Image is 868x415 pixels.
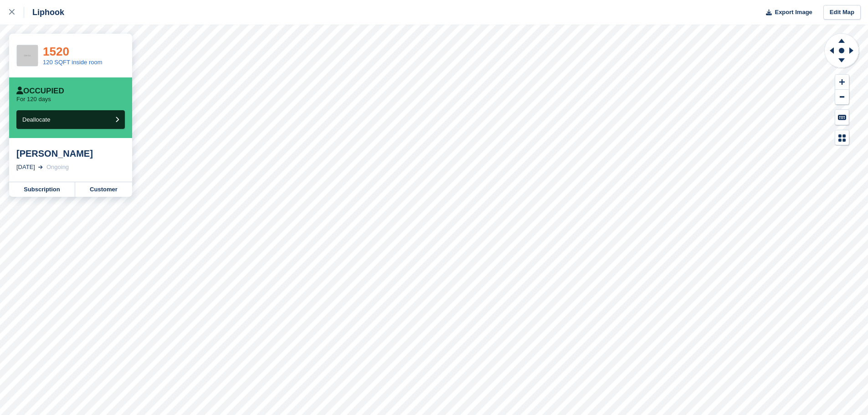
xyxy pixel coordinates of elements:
[835,90,849,105] button: Zoom Out
[43,45,69,58] a: 1520
[17,45,38,66] img: 256x256-placeholder-a091544baa16b46aadf0b611073c37e8ed6a367829ab441c3b0103e7cf8a5b1b.png
[835,110,849,125] button: Keyboard Shortcuts
[46,163,69,172] div: Ongoing
[760,5,812,20] button: Export Image
[16,87,64,96] div: Occupied
[835,130,849,145] button: Map Legend
[775,8,812,17] span: Export Image
[75,182,132,197] a: Customer
[835,75,849,90] button: Zoom In
[43,59,103,66] a: 120 SQFT inside room
[16,110,125,129] button: Deallocate
[16,148,125,159] div: [PERSON_NAME]
[16,96,51,103] p: For 120 days
[823,5,861,20] a: Edit Map
[24,7,64,18] div: Liphook
[9,182,75,197] a: Subscription
[38,165,43,169] img: arrow-right-light-icn-cde0832a797a2874e46488d9cf13f60e5c3a73dbe684e267c42b8395dfbc2abf.svg
[16,163,35,172] div: [DATE]
[22,116,50,123] span: Deallocate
